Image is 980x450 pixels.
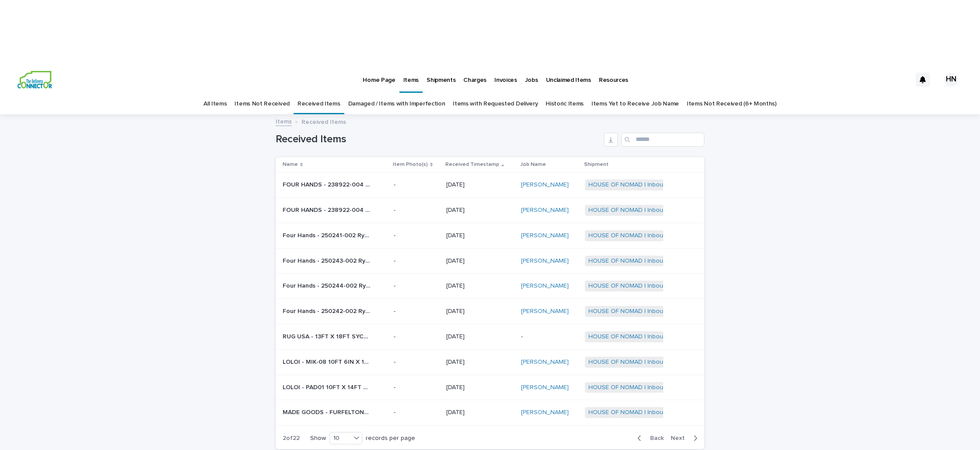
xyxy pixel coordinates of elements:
p: Shipment [584,160,609,169]
a: Damaged / Items with Imperfection [348,94,445,114]
button: Back [630,434,667,442]
tr: Four Hands - 250241-002 Rye Outdoor Nesting Coffee Tbl-Small-Top-Aged White Concr | 74556Four Han... [276,223,704,248]
p: Home Page [363,66,395,84]
p: Received Timestamp [445,160,499,169]
a: Resources [595,66,632,93]
a: HOUSE OF NOMAD | Inbound Shipment | 24343 [588,207,721,214]
a: [PERSON_NAME] [521,257,569,265]
p: Item Photo(s) [393,160,428,169]
a: [PERSON_NAME] [521,384,569,391]
a: HOUSE OF NOMAD | Inbound Shipment | 24343 [588,181,721,189]
h1: Received Items [276,133,600,146]
a: Invoices [490,66,521,93]
div: HN [944,73,958,87]
a: Items Not Received (6+ Months) [687,94,777,114]
a: HOUSE OF NOMAD | Inbound Shipment | 24366 [588,282,722,290]
tr: FOUR HANDS - 238922-004 [PERSON_NAME] DINING CHAIR-[GEOGRAPHIC_DATA] NATURAL | 74336FOUR HANDS - ... [276,172,704,198]
a: HOUSE OF NOMAD | Inbound Shipment | 24303 [588,409,721,416]
p: Shipments [427,66,455,84]
p: Show [310,435,326,442]
p: Jobs [525,66,538,84]
a: HOUSE OF NOMAD | Inbound Shipment | 24316 [588,333,720,341]
a: Home Page [359,66,399,93]
a: Unclaimed Items [542,66,595,93]
p: Four Hands - 250241-002 Rye Outdoor Nesting Coffee Tbl-Small-Top-Aged White Concr | 74556 [283,230,372,239]
p: Invoices [494,66,517,84]
a: Items Yet to Receive Job Name [591,94,679,114]
a: [PERSON_NAME] [521,232,569,239]
p: [DATE] [446,333,514,341]
p: Items [403,66,419,84]
a: All Items [203,94,227,114]
p: LOLOI - MIK-08 10FT 6IN X 13FT 9IN RUG | 74183 [283,357,372,366]
button: Next [667,434,704,442]
p: Received Items [301,116,346,126]
a: Shipments [423,66,459,93]
p: Charges [463,66,486,84]
input: Search [621,133,704,147]
a: Items Not Received [234,94,289,114]
p: MADE GOODS - FURFELTONCN5218LNLG FELTON CONSOLE | 74185 [283,407,372,416]
p: Four Hands - 250243-002 Rye Outdoor Nesting Coffee Tbl-Large-Top-Aged White Concr | 74554 [283,256,372,265]
p: - [394,409,440,416]
a: HOUSE OF NOMAD | Inbound Shipment | 24366 [588,308,722,315]
a: Items [399,66,423,91]
a: HOUSE OF NOMAD | Inbound Shipment | 24366 [588,232,722,239]
a: Jobs [521,66,542,93]
p: [DATE] [446,257,514,265]
tr: LOLOI - MIK-08 10FT 6IN X 13FT 9IN RUG | 74183LOLOI - MIK-08 10FT 6IN X 13FT 9IN RUG | 74183 -[DA... [276,349,704,375]
tr: Four Hands - 250244-002 Rye Outdoor Nesting Coffee Tbl-Large-Base-Aged White Concr | 74553Four Ha... [276,274,704,299]
p: [DATE] [446,207,514,214]
a: HOUSE OF NOMAD | Inbound Shipment | 24303 [588,359,721,366]
p: [DATE] [446,232,514,239]
p: 2 of 22 [276,428,307,449]
p: Four Hands - 250244-002 Rye Outdoor Nesting Coffee Tbl-Large-Base-Aged White Concr | 74553 [283,281,372,290]
p: - [394,359,440,366]
tr: FOUR HANDS - 238922-004 [PERSON_NAME] DINING CHAIR-[GEOGRAPHIC_DATA] NATURAL | 74337FOUR HANDS - ... [276,197,704,223]
p: [DATE] [446,409,514,416]
p: Name [283,160,298,169]
p: FOUR HANDS - 238922-004 JAYLA ARMLESS DINING CHAIR-ANTWERP NATURAL | 74336 [283,179,372,189]
p: [DATE] [446,282,514,290]
p: - [394,232,440,239]
p: Unclaimed Items [546,66,591,84]
p: - [394,207,440,214]
a: Historic Items [546,94,584,114]
tr: Four Hands - 250243-002 Rye Outdoor Nesting Coffee Tbl-Large-Top-Aged White Concr | 74554Four Han... [276,248,704,274]
tr: LOLOI - PAD01 10FT X 14FT RUG PAD | 74184LOLOI - PAD01 10FT X 14FT RUG PAD | 74184 -[DATE][PERSON... [276,375,704,400]
p: [DATE] [446,308,514,315]
p: - [394,333,440,341]
tr: Four Hands - 250242-002 Rye Outdoor Nesting Coffee Tbl-Small-Base-Aged White Concr | 74555Four Ha... [276,299,704,324]
p: - [521,333,578,341]
tr: RUG USA - 13FT X 18FT SYCAMORE RUG | 74211RUG USA - 13FT X 18FT SYCAMORE RUG | 74211 -[DATE]-HOUS... [276,324,704,349]
div: 10 [330,434,351,443]
a: [PERSON_NAME] [521,181,569,189]
p: - [394,282,440,290]
tr: MADE GOODS - FURFELTONCN5218LNLG [PERSON_NAME] CONSOLE | 74185MADE GOODS - FURFELTONCN5218LNLG [P... [276,400,704,425]
a: Items [276,116,292,126]
p: Resources [599,66,628,84]
p: [DATE] [446,181,514,189]
span: Next [671,435,690,441]
p: [DATE] [446,384,514,391]
p: - [394,181,440,189]
a: [PERSON_NAME] [521,409,569,416]
p: LOLOI - PAD01 10FT X 14FT RUG PAD | 74184 [283,382,372,391]
a: Received Items [297,94,340,114]
span: Back [645,435,664,441]
p: Job Name [520,160,546,169]
p: RUG USA - 13FT X 18FT SYCAMORE RUG | 74211 [283,331,372,341]
a: [PERSON_NAME] [521,359,569,366]
p: [DATE] [446,359,514,366]
a: HOUSE OF NOMAD | Inbound Shipment | 24366 [588,257,722,265]
a: Charges [459,66,490,93]
p: - [394,257,440,265]
p: records per page [366,435,415,442]
p: - [394,384,440,391]
a: [PERSON_NAME] [521,207,569,214]
a: HOUSE OF NOMAD | Inbound Shipment | 24303 [588,384,721,391]
p: FOUR HANDS - 238922-004 JAYLA ARMLESS DINING CHAIR-ANTWERP NATURAL | 74337 [283,205,372,214]
img: aCWQmA6OSGG0Kwt8cj3c [17,71,52,88]
a: [PERSON_NAME] [521,308,569,315]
